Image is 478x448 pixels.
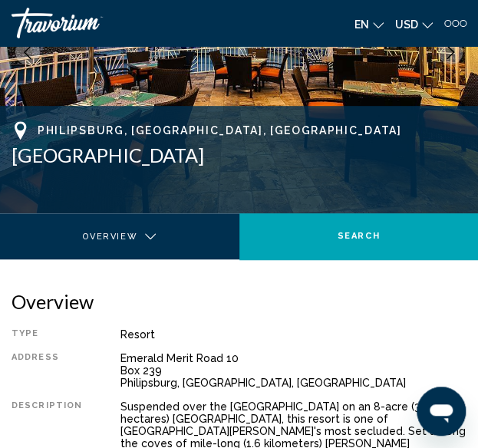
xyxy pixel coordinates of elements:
span: USD [395,18,418,31]
div: Emerald Merit Road 10 Box 239 Philipsburg, [GEOGRAPHIC_DATA], [GEOGRAPHIC_DATA] [120,352,466,389]
button: Previous image [15,40,40,64]
span: en [354,18,369,31]
span: Search [337,231,380,241]
div: Resort [120,328,466,341]
div: Type [12,328,82,341]
span: Philipsburg, [GEOGRAPHIC_DATA], [GEOGRAPHIC_DATA] [38,124,401,137]
h2: Overview [12,290,466,313]
iframe: Button to launch messaging window [417,387,466,436]
div: Address [12,352,82,389]
button: Change currency [395,13,433,35]
h1: [GEOGRAPHIC_DATA] [12,143,466,166]
button: Next image [438,40,463,64]
a: Travorium [12,8,232,38]
button: Change language [354,13,384,35]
